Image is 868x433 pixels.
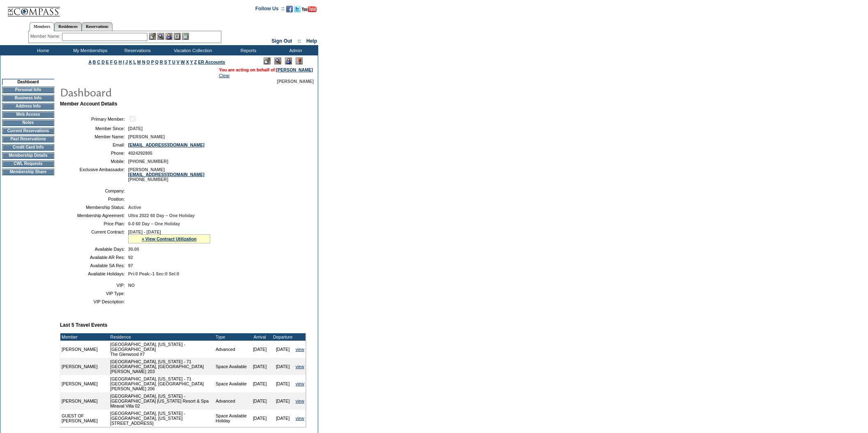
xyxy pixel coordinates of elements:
[306,38,317,44] a: Help
[63,142,125,147] td: Email:
[63,229,125,243] td: Current Contract:
[255,5,285,15] td: Follow Us ::
[128,283,135,288] span: NO
[109,375,215,392] td: [GEOGRAPHIC_DATA], [US_STATE] - 71 [GEOGRAPHIC_DATA], [GEOGRAPHIC_DATA] [PERSON_NAME] 206
[60,392,109,410] td: [PERSON_NAME]
[128,263,133,268] span: 97
[296,399,304,403] a: view
[60,358,109,375] td: [PERSON_NAME]
[214,358,248,375] td: Space Available
[271,392,294,410] td: [DATE]
[109,392,215,410] td: [GEOGRAPHIC_DATA], [US_STATE] - [GEOGRAPHIC_DATA] [US_STATE] Resort & Spa Miraval Villa 02
[168,60,171,64] a: T
[296,347,304,352] a: view
[2,111,54,118] td: Web Access
[248,410,271,427] td: [DATE]
[181,60,185,64] a: W
[160,60,163,64] a: R
[219,67,313,72] span: You are acting on behalf of:
[2,152,54,159] td: Membership Details
[160,45,224,55] td: Vacation Collection
[142,60,145,64] a: N
[63,126,125,131] td: Member Since:
[119,60,122,64] a: H
[82,22,113,31] a: Reservations
[63,263,125,268] td: Available SA Res:
[63,221,125,226] td: Price Plan:
[128,247,139,252] span: 30.00
[137,60,141,64] a: M
[123,60,124,64] a: I
[214,341,248,358] td: Advanced
[157,33,164,40] img: View
[128,221,180,226] span: 0-0 60 Day – One Holiday
[248,333,271,341] td: Arrival
[128,229,161,234] span: [DATE] - [DATE]
[164,60,167,64] a: S
[190,60,193,64] a: Y
[214,333,248,341] td: Type
[182,33,189,40] img: b_calculator.gif
[285,57,292,64] img: Impersonate
[294,8,301,13] a: Follow us on Twitter
[128,271,179,276] span: Pri:0 Peak:-1 Sec:0 Sel:0
[128,142,204,147] a: [EMAIL_ADDRESS][DOMAIN_NAME]
[30,22,55,31] a: Members
[174,33,181,40] img: Reservations
[271,358,294,375] td: [DATE]
[296,381,304,386] a: view
[60,101,117,107] b: Member Account Details
[109,333,215,341] td: Residence
[151,60,154,64] a: P
[109,358,215,375] td: [GEOGRAPHIC_DATA], [US_STATE] - 71 [GEOGRAPHIC_DATA], [GEOGRAPHIC_DATA] [PERSON_NAME] 203
[60,410,109,427] td: GUEST OF [PERSON_NAME]
[264,57,271,64] img: Edit Mode
[302,8,317,13] a: Subscribe to our YouTube Channel
[93,60,96,64] a: B
[198,60,225,64] a: ER Accounts
[186,60,189,64] a: X
[110,60,113,64] a: F
[128,159,168,164] span: [PHONE_NUMBER]
[302,6,317,12] img: Subscribe to our YouTube Channel
[271,341,294,358] td: [DATE]
[60,375,109,392] td: [PERSON_NAME]
[63,283,125,288] td: VIP:
[63,115,125,123] td: Primary Member:
[172,60,175,64] a: U
[277,79,314,84] span: [PERSON_NAME]
[109,410,215,427] td: [GEOGRAPHIC_DATA], [US_STATE] - [GEOGRAPHIC_DATA], [US_STATE] [STREET_ADDRESS]
[149,33,156,40] img: b_edit.gif
[97,60,100,64] a: C
[219,73,230,78] a: Clear
[2,128,54,134] td: Current Reservations
[147,60,150,64] a: O
[2,103,54,110] td: Address Info
[128,167,204,182] span: [PERSON_NAME] [PHONE_NUMBER]
[129,60,132,64] a: K
[214,392,248,410] td: Advanced
[63,167,125,182] td: Exclusive Ambassador:
[142,236,197,241] a: » View Contract Utilization
[89,60,92,64] a: A
[271,375,294,392] td: [DATE]
[296,364,304,369] a: view
[60,341,109,358] td: [PERSON_NAME]
[128,172,204,177] a: [EMAIL_ADDRESS][DOMAIN_NAME]
[296,57,303,64] img: Log Concern/Member Elevation
[248,375,271,392] td: [DATE]
[63,213,125,218] td: Membership Agreement:
[214,410,248,427] td: Space Available Holiday
[63,299,125,304] td: VIP Description:
[63,159,125,164] td: Mobile:
[63,255,125,260] td: Available AR Res:
[271,38,292,44] a: Sign Out
[101,60,105,64] a: D
[63,247,125,252] td: Available Days:
[114,60,117,64] a: G
[294,6,301,12] img: Follow us on Twitter
[271,333,294,341] td: Departure
[128,213,195,218] span: Ultra 2022 60 Day – One Holiday
[2,79,54,85] td: Dashboard
[177,60,179,64] a: V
